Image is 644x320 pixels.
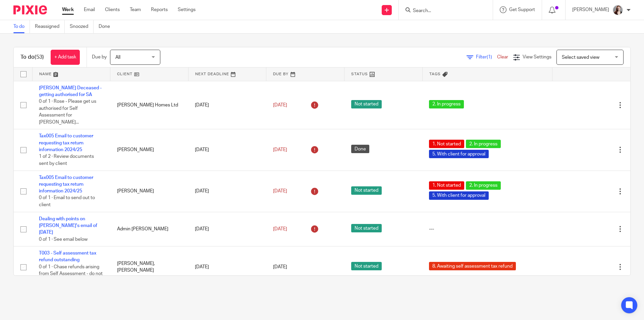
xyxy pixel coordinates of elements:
[351,145,369,153] span: Done
[188,81,266,129] td: [DATE]
[13,20,30,33] a: To do
[39,251,96,262] a: T003 - Self assessment tax refund outstanding
[429,72,441,76] span: Tags
[429,191,489,200] span: 5. With client for approval
[429,140,464,148] span: 1. Not started
[188,212,266,246] td: [DATE]
[273,103,287,107] span: [DATE]
[509,7,535,12] span: Get Support
[429,100,464,108] span: 2. In progress
[39,99,96,125] span: 0 of 1 · Rose - Please get us authorised for Self Assessment for [PERSON_NAME]...
[572,6,609,13] p: [PERSON_NAME]
[351,100,382,108] span: Not started
[466,140,501,148] span: 2. In progress
[39,154,94,166] span: 1 of 2 · Review documents sent by client
[497,55,508,59] a: Clear
[151,6,168,13] a: Reports
[99,20,115,33] a: Done
[412,8,473,14] input: Search
[273,265,287,269] span: [DATE]
[476,55,497,59] span: Filter
[188,246,266,288] td: [DATE]
[351,262,382,270] span: Not started
[51,50,80,65] a: + Add task
[110,129,189,171] td: [PERSON_NAME]
[351,186,382,195] span: Not started
[110,212,189,246] td: Admin [PERSON_NAME]
[351,224,382,232] span: Not started
[115,55,120,60] span: All
[110,246,189,288] td: [PERSON_NAME], [PERSON_NAME]
[39,217,97,235] a: Dealing with points on [PERSON_NAME]'s email of [DATE]
[273,147,287,152] span: [DATE]
[188,129,266,171] td: [DATE]
[39,237,88,242] span: 0 of 1 · See email below
[35,54,44,60] span: (53)
[130,6,141,13] a: Team
[20,54,44,61] h1: To do
[188,171,266,212] td: [DATE]
[466,181,501,190] span: 2. In progress
[429,181,464,190] span: 1. Not started
[35,20,65,33] a: Reassigned
[62,6,74,13] a: Work
[487,55,492,59] span: (1)
[39,175,93,194] a: Tax005 Email to customer requesting tax return information 2024/25
[429,150,489,158] span: 5. With client for approval
[84,6,95,13] a: Email
[39,86,102,97] a: [PERSON_NAME] Deceased - getting authorised for SA
[39,196,95,208] span: 0 of 1 · Email to send out to client
[178,6,196,13] a: Settings
[429,262,516,270] span: 8. Awaiting self assessment tax refund
[39,265,103,283] span: 0 of 1 · Chase refunds arising from Self Assessment - do not close down until tax...
[105,6,120,13] a: Clients
[92,54,107,60] p: Due by
[110,81,189,129] td: [PERSON_NAME] Homes Ltd
[562,55,599,60] span: Select saved view
[13,5,47,14] img: Pixie
[612,5,623,15] img: High%20Res%20Andrew%20Price%20Accountants%20_Poppy%20Jakes%20Photography-3%20-%20Copy.jpg
[110,171,189,212] td: [PERSON_NAME]
[39,134,93,152] a: Tax005 Email to customer requesting tax return information 2024/25
[273,189,287,193] span: [DATE]
[70,20,94,33] a: Snoozed
[273,227,287,231] span: [DATE]
[429,226,545,232] div: ---
[523,55,551,59] span: View Settings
